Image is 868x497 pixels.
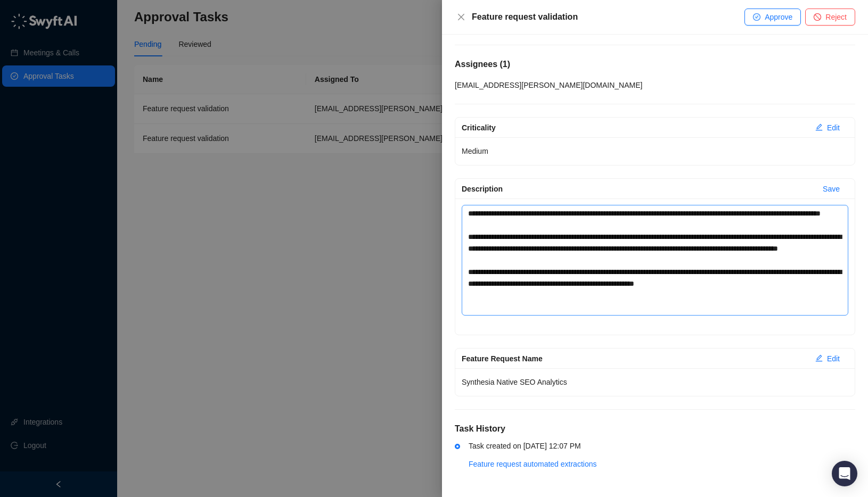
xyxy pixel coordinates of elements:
[455,11,468,23] button: Close
[744,9,801,26] button: Approve
[455,423,855,435] h5: Task History
[825,11,847,23] span: Reject
[462,353,807,365] div: Feature Request Name
[814,13,821,21] span: stop
[462,205,848,316] textarea: Description
[827,122,840,134] span: Edit
[455,58,855,71] h5: Assignees ( 1 )
[753,13,760,21] span: check-circle
[815,354,823,362] span: edit
[462,122,807,134] div: Criticality
[814,180,848,197] button: Save
[472,11,744,23] div: Feature request validation
[807,119,848,136] button: Edit
[807,350,848,367] button: Edit
[805,9,855,26] button: Reject
[469,460,596,468] a: Feature request automated extractions
[469,442,581,450] span: Task created on [DATE] 12:07 PM
[462,144,848,159] p: Medium
[462,183,814,195] div: Description
[827,353,840,365] span: Edit
[457,13,465,21] span: close
[455,81,642,89] span: [EMAIL_ADDRESS][PERSON_NAME][DOMAIN_NAME]
[832,461,857,486] div: Open Intercom Messenger
[765,11,792,23] span: Approve
[823,183,840,195] span: Save
[815,123,823,131] span: edit
[462,375,848,390] p: Synthesia Native SEO Analytics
